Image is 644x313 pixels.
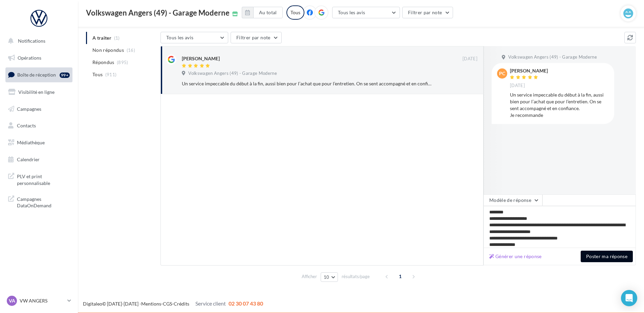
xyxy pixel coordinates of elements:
[4,51,74,65] a: Opérations
[4,119,74,133] a: Contacts
[4,152,74,167] a: Calendrier
[17,156,40,162] span: Calendrier
[242,7,283,18] button: Au total
[581,251,633,262] button: Poster ma réponse
[4,34,71,48] button: Notifications
[321,272,338,282] button: 10
[4,67,74,82] a: Boîte de réception99+
[174,301,189,307] a: Crédits
[17,194,70,209] span: Campagnes DataOnDemand
[17,123,36,128] span: Contacts
[105,72,117,77] span: (911)
[127,47,135,53] span: (16)
[9,297,15,304] span: VA
[163,301,172,307] a: CGS
[60,72,70,78] div: 99+
[510,68,548,73] div: [PERSON_NAME]
[141,301,161,307] a: Mentions
[4,85,74,99] a: Visibilité en ligne
[286,5,304,20] div: Tous
[195,300,226,307] span: Service client
[92,59,114,66] span: Répondus
[621,290,637,306] div: Open Intercom Messenger
[463,56,477,62] span: [DATE]
[395,271,406,282] span: 1
[182,55,220,62] div: [PERSON_NAME]
[166,35,194,40] span: Tous les avis
[18,38,45,44] span: Notifications
[4,102,74,116] a: Campagnes
[182,80,433,87] div: Un service impeccable du début à la fin, aussi bien pour l’achat que pour l’entretien. On se sent...
[92,71,103,78] span: Tous
[484,194,542,206] button: Modèle de réponse
[86,9,230,17] span: Volkswagen Angers (49) - Garage Moderne
[324,274,329,280] span: 10
[487,252,544,260] button: Générer une réponse
[231,32,282,43] button: Filtrer par note
[20,297,65,304] p: VW ANGERS
[188,70,277,77] span: Volkswagen Angers (49) - Garage Moderne
[402,7,453,18] button: Filtrer par note
[92,47,124,54] span: Non répondus
[117,60,128,65] span: (895)
[17,172,70,186] span: PLV et print personnalisable
[160,32,228,43] button: Tous les avis
[17,72,56,78] span: Boîte de réception
[83,301,263,307] span: © [DATE]-[DATE] - - -
[510,91,609,119] div: Un service impeccable du début à la fin, aussi bien pour l’achat que pour l’entretien. On se sent...
[342,273,370,280] span: résultats/page
[302,273,317,280] span: Afficher
[229,300,263,307] span: 02 30 07 43 80
[83,301,102,307] a: Digitaleo
[18,55,41,61] span: Opérations
[510,83,525,89] span: [DATE]
[4,135,74,150] a: Médiathèque
[499,70,505,77] span: PC
[253,7,283,18] button: Au total
[508,54,597,60] span: Volkswagen Angers (49) - Garage Moderne
[332,7,400,18] button: Tous les avis
[17,140,45,145] span: Médiathèque
[17,106,41,111] span: Campagnes
[5,294,72,307] a: VA VW ANGERS
[4,169,74,189] a: PLV et print personnalisable
[338,9,365,15] span: Tous les avis
[4,192,74,212] a: Campagnes DataOnDemand
[18,89,55,95] span: Visibilité en ligne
